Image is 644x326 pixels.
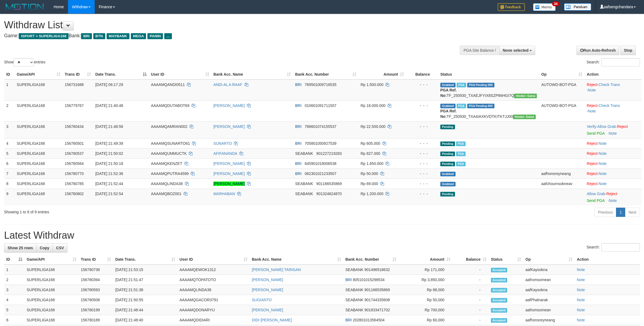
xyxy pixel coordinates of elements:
td: - [453,315,489,325]
div: - - - [408,161,436,166]
span: SEABANK [295,182,313,186]
span: Accepted [491,298,507,303]
td: SUPERLIGA168 [24,285,79,295]
div: - - - [408,103,436,108]
span: Accepted [491,318,507,323]
span: BRI [295,82,301,87]
td: 2 [4,275,24,285]
a: Send PGA [587,198,604,203]
td: 5 [4,148,15,158]
td: aafromsomean [523,275,575,285]
span: 156780501 [65,141,84,146]
th: Game/API: activate to sort column ascending [24,254,79,265]
td: aafKaysokna [523,265,575,275]
a: [PERSON_NAME] [252,288,283,292]
td: SUPERLIGA168 [15,158,63,168]
a: Reject [587,171,597,176]
a: Note [577,298,585,302]
td: SUPERLIGA168 [15,168,63,179]
th: Trans ID: activate to sort column ascending [79,254,113,265]
div: - - - [408,191,436,196]
th: Amount: activate to sort column ascending [398,254,453,265]
th: Bank Acc. Number: activate to sort column ascending [293,69,358,79]
a: [PERSON_NAME] [213,171,245,176]
a: CSV [52,243,67,253]
a: Reject [587,151,597,156]
td: 7 [4,168,15,179]
th: Bank Acc. Number: activate to sort column ascending [343,254,398,265]
span: Pending [440,125,455,129]
h4: Game: Bank: [4,33,424,39]
td: · [584,148,642,158]
span: Marked by aafromsomean [457,104,466,108]
td: SUPERLIGA168 [24,275,79,285]
td: aafPhalnarak [523,295,575,305]
span: Copy 705801050927539 to clipboard [305,141,336,146]
span: Accepted [491,278,507,282]
a: [PERSON_NAME] [252,308,283,312]
th: Op: activate to sort column ascending [523,254,575,265]
span: Pending [440,162,455,166]
td: AUTOWD-BOT-PGA [539,100,584,121]
td: 156780394 [79,275,113,285]
span: Rp 1.650.000 [361,161,383,166]
a: Allow Grab [587,192,605,196]
td: AAAAMQDIDIARI [177,315,250,325]
td: SUPERLIGA168 [24,295,79,305]
span: 156731688 [65,82,84,87]
span: Copy 901744335608 to clipboard [364,298,390,302]
td: 3 [4,121,15,138]
td: [DATE] 21:50:55 [113,295,177,305]
span: 156780802 [65,192,84,196]
span: SEABANK [345,267,363,272]
td: SUPERLIGA168 [15,148,63,158]
label: Show entries [4,58,45,66]
td: Rp 88,000 [398,285,453,295]
span: BRI [295,161,301,166]
td: - [453,265,489,275]
span: Show 25 rows [8,246,33,250]
td: TF_250930_TXA4IAXKVDTKITKTJJ00 [438,100,539,121]
select: Showentries [14,58,34,66]
span: AAAAMQSUNARTO61 [151,141,190,146]
td: · [584,179,642,189]
a: [PERSON_NAME] [213,124,245,129]
th: Amount: activate to sort column ascending [358,69,406,79]
span: Vendor URL: https://trx31.1velocity.biz [513,115,536,119]
td: AAAAMQTOPATOTO [177,275,250,285]
span: [DATE] 21:52:54 [95,192,123,196]
th: Balance: activate to sort column ascending [453,254,489,265]
td: - [453,295,489,305]
span: Copy 010601091711507 to clipboard [305,103,336,108]
span: PGA Pending [467,104,494,108]
span: BRI [295,141,301,146]
a: [PERSON_NAME] [213,161,245,166]
td: 3 [4,285,24,295]
span: Rp 605.000 [361,141,380,146]
a: Copy [36,243,53,253]
span: AAAAMQANDI0511 [151,82,185,87]
span: Accepted [491,308,507,313]
div: Showing 1 to 9 of 9 entries [4,207,264,215]
span: Pending [440,192,455,196]
td: SUPERLIGA168 [24,305,79,315]
span: Accepted [491,268,507,272]
td: SUPERLIGA168 [15,79,63,101]
span: None selected [503,48,529,53]
a: Reject [587,141,597,146]
td: SUPERLIGA168 [15,179,63,189]
th: ID [4,69,15,79]
span: Vendor URL: https://trx31.1velocity.biz [514,94,537,98]
span: BRI [295,124,301,129]
span: Rp 22.500.000 [361,124,386,129]
td: - [453,275,489,285]
span: [DATE] 21:52:44 [95,182,123,186]
img: MOTION_logo.png [4,3,45,11]
a: 1 [616,208,625,217]
td: [DATE] 21:51:38 [113,285,177,295]
td: Rp 700,000 [398,305,453,315]
td: · · [584,100,642,121]
td: aafhonsreyneang [539,168,584,179]
span: 156780434 [65,124,84,129]
label: Search: [587,243,640,251]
